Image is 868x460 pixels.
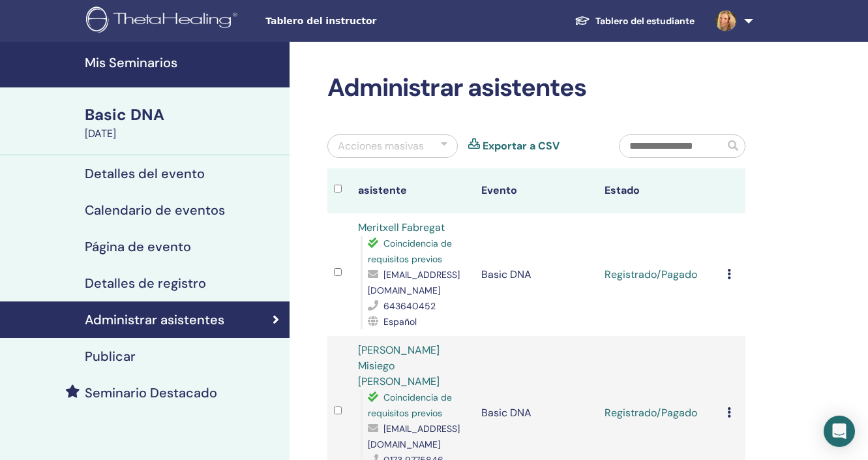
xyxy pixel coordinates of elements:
[483,138,560,154] a: Exportar a CSV
[475,168,598,213] th: Evento
[86,7,242,36] img: logo.png
[575,15,590,26] img: graduation-cap-white.svg
[358,221,445,234] a: Meritxell Fabregat
[352,168,475,213] th: asistente
[475,213,598,336] td: Basic DNA
[85,385,217,401] h4: Seminario Destacado
[85,348,136,364] h4: Publicar
[383,300,436,312] span: 643640452
[368,238,452,265] span: Coincidencia de requisitos previos
[327,73,745,103] h2: Administrar asistentes
[85,55,282,70] h4: Mis Seminarios
[338,138,424,154] div: Acciones masivas
[265,14,461,28] span: Tablero del instructor
[368,423,460,450] span: [EMAIL_ADDRESS][DOMAIN_NAME]
[824,416,855,447] div: Open Intercom Messenger
[85,166,205,181] h4: Detalles del evento
[564,9,705,33] a: Tablero del estudiante
[85,275,206,291] h4: Detalles de registro
[715,10,736,31] img: default.jpg
[85,312,224,328] h4: Administrar asistentes
[85,239,191,254] h4: Página de evento
[598,168,721,213] th: Estado
[368,391,452,419] span: Coincidencia de requisitos previos
[368,269,460,296] span: [EMAIL_ADDRESS][DOMAIN_NAME]
[85,104,282,126] div: Basic DNA
[383,316,417,328] span: Español
[85,202,225,218] h4: Calendario de eventos
[77,104,290,142] a: Basic DNA[DATE]
[358,343,440,388] a: [PERSON_NAME] Misiego [PERSON_NAME]
[85,126,282,142] div: [DATE]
